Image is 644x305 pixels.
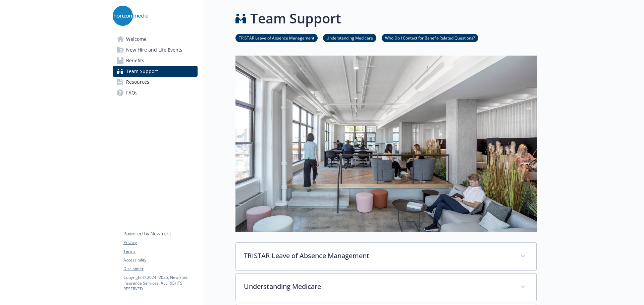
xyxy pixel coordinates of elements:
[123,266,197,272] a: Disclaimer
[382,34,478,41] a: Who Do I Contact for Benefit-Related Questions?
[113,66,198,77] a: Team Support
[126,87,138,98] span: FAQs
[244,282,512,292] p: Understanding Medicare
[113,34,198,45] a: Welcome
[123,240,197,246] a: Privacy
[113,55,198,66] a: Benefits
[126,55,144,66] span: Benefits
[244,251,512,261] p: TRISTAR Leave of Absence Management
[126,77,149,87] span: Resources
[123,248,197,254] a: Terms
[126,45,182,55] span: New Hire and Life Events
[123,257,197,263] a: Accessibility
[235,34,318,41] a: TRISTAR Leave of Absence Management
[123,275,197,292] p: Copyright © 2024 - 2025 , Newfront Insurance Services, ALL RIGHTS RESERVED
[236,243,536,270] div: TRISTAR Leave of Absence Management
[235,56,537,232] img: team support page banner
[236,274,536,301] div: Understanding Medicare
[113,45,198,55] a: New Hire and Life Events
[113,87,198,98] a: FAQs
[126,34,147,45] span: Welcome
[250,8,341,28] h1: Team Support
[113,77,198,87] a: Resources
[323,34,376,41] a: Understanding Medicare
[126,66,158,77] span: Team Support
